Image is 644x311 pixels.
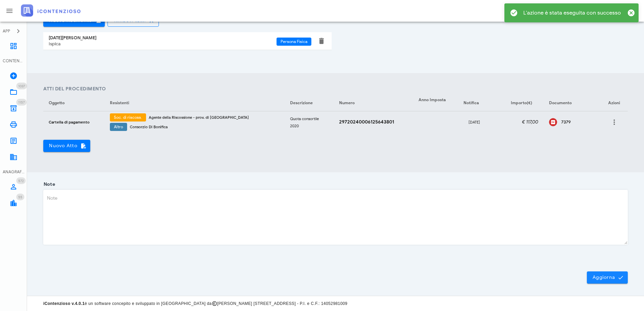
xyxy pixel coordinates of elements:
[130,124,280,130] div: Consorzio Di Bonifica
[43,85,628,92] h4: Atti del Procedimento
[281,38,307,46] span: Persona Fisica
[463,100,479,105] span: Notifica
[290,100,313,105] span: Descrizione
[561,119,595,125] div: Clicca per aprire un'anteprima del file o scaricarlo
[18,179,24,183] span: 572
[110,100,129,105] span: Resistenti
[511,100,532,105] span: Importo(€)
[610,3,626,19] button: Distintivo
[3,169,24,175] div: ANAGRAFICA
[523,9,621,17] div: L'azione è stata eseguita con successo
[43,140,90,152] button: Nuovo Atto
[16,99,27,106] span: Distintivo
[3,58,24,64] div: CONTENZIOSO
[522,119,538,125] em: € 117,00
[608,100,620,105] span: Azioni
[419,97,446,102] span: Anno Imposta
[18,195,22,199] span: 55
[18,100,25,105] span: 1157
[413,95,454,111] th: Anno Imposta: Non ordinato. Attiva per ordinare in ordine crescente.
[469,120,480,125] small: [DATE]
[49,100,65,105] span: Oggetto
[16,194,24,200] span: Distintivo
[16,83,27,89] span: Distintivo
[587,271,628,284] button: Aggiorna
[600,95,628,111] th: Azioni
[21,4,80,17] img: logo-text-2x.png
[114,123,123,131] span: Altro
[549,118,557,126] div: Clicca per aprire un'anteprima del file o scaricarlo
[149,115,280,120] div: Agente della Riscossione - prov. di [GEOGRAPHIC_DATA]
[626,8,636,18] button: Chiudi
[49,120,90,125] small: Cartella di pagamento
[561,119,595,125] div: 7379
[16,177,26,184] span: Distintivo
[104,95,285,111] th: Resistenti
[334,95,413,111] th: Numero: Non ordinato. Attiva per ordinare in ordine crescente.
[49,41,277,47] div: Ispica
[18,84,25,88] span: 1037
[114,113,142,121] span: Soc. di riscoss.
[285,95,334,111] th: Descrizione: Non ordinato. Attiva per ordinare in ordine crescente.
[593,3,610,19] button: BG
[43,301,85,306] strong: iContenzioso v.4.0.1
[592,274,622,281] span: Aggiorna
[544,95,601,111] th: Documento
[290,116,319,128] small: Quota consortile 2020
[339,119,394,125] strong: 29720240006125643801
[42,181,55,188] label: Note
[339,100,355,105] span: Numero
[49,35,277,41] div: [DATE][PERSON_NAME]
[43,95,104,111] th: Oggetto: Non ordinato. Attiva per ordinare in ordine crescente.
[549,100,572,105] span: Documento
[49,143,85,149] span: Nuovo Atto
[317,37,326,45] button: Elimina
[454,95,494,111] th: Notifica: Non ordinato. Attiva per ordinare in ordine crescente.
[495,95,544,111] th: Importo(€): Non ordinato. Attiva per ordinare in ordine crescente.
